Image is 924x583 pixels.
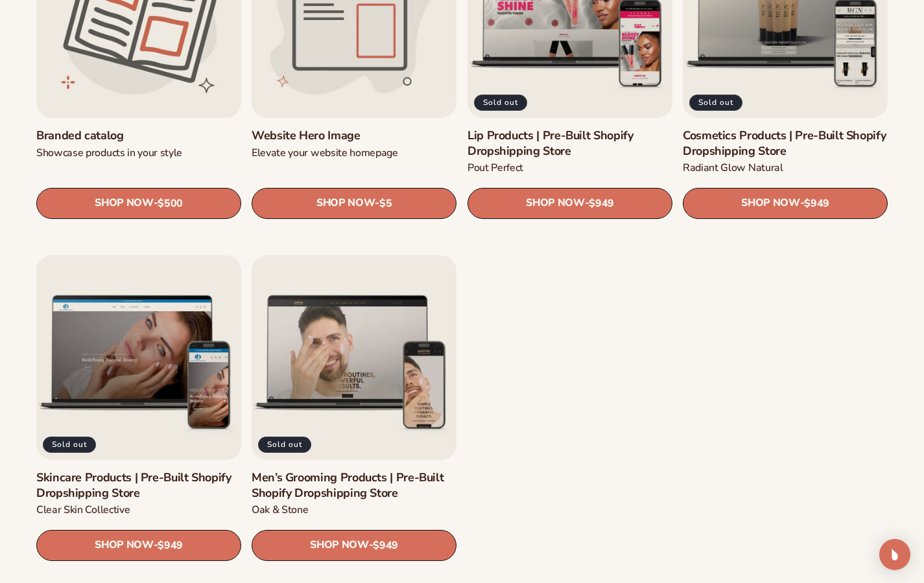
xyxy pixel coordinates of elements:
span: SHOP NOW [310,539,368,551]
span: SHOP NOW [95,197,153,209]
span: SHOP NOW [741,197,800,209]
span: $949 [589,198,614,210]
div: Open Intercom Messenger [879,539,910,570]
span: SHOP NOW [95,539,153,551]
a: Skincare Products | Pre-Built Shopify Dropshipping Store [36,470,241,501]
a: Website Hero Image [252,128,456,143]
span: SHOP NOW [316,197,375,209]
span: $949 [373,540,399,552]
a: SHOP NOW- $949 [683,188,888,219]
span: $949 [804,198,829,210]
a: SHOP NOW- $500 [36,188,241,219]
a: SHOP NOW- $949 [468,188,672,219]
a: SHOP NOW- $949 [36,530,241,561]
a: Cosmetics Products | Pre-Built Shopify Dropshipping Store [683,128,888,159]
a: SHOP NOW- $5 [252,188,456,219]
a: SHOP NOW- $949 [252,530,456,561]
a: Lip Products | Pre-Built Shopify Dropshipping Store [468,128,672,159]
span: SHOP NOW [526,197,584,209]
span: $500 [158,198,183,210]
span: $949 [158,540,183,552]
a: Men’s Grooming Products | Pre-Built Shopify Dropshipping Store [252,470,456,501]
a: Branded catalog [36,128,241,143]
span: $5 [379,198,392,210]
